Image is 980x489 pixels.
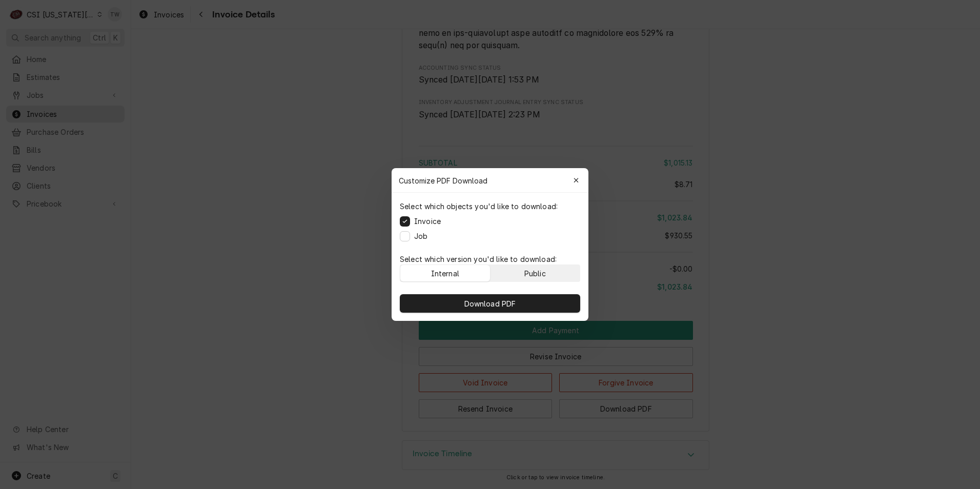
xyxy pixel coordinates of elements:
div: Public [524,268,546,279]
p: Select which objects you'd like to download: [400,201,558,212]
label: Invoice [414,216,441,227]
label: Job [414,231,427,241]
div: Customize PDF Download [392,168,588,193]
p: Select which version you'd like to download: [400,254,580,264]
span: Download PDF [462,298,518,309]
button: Download PDF [400,294,580,313]
div: Internal [431,268,459,279]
